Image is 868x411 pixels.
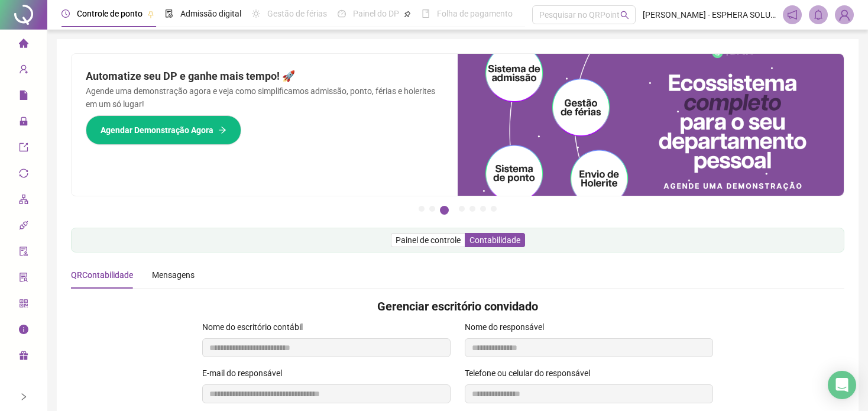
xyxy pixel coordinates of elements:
span: pushpin [147,11,154,18]
span: dashboard [338,9,346,18]
button: 2 [429,206,435,212]
h2: Automatize seu DP e ganhe mais tempo! 🚀 [86,68,443,85]
span: Admissão digital [180,9,241,18]
span: home [19,33,28,57]
span: info-circle [19,319,28,343]
div: Mensagens [152,268,195,281]
label: Telefone ou celular do responsável [465,367,598,380]
div: Open Intercom Messenger [828,371,856,399]
span: Painel do DP [353,9,399,18]
button: 3 [440,206,449,215]
button: 7 [491,206,497,212]
span: clock-circle [61,9,70,18]
span: [PERSON_NAME] - ESPHERA SOLUÇÕES AMBIENTAIS [643,8,776,21]
span: Gestão de férias [267,9,327,18]
span: apartment [19,189,28,213]
span: bell [813,9,824,20]
span: Contabilidade [469,235,520,245]
span: lock [19,111,28,135]
button: 4 [459,206,465,212]
button: Agendar Demonstração Agora [86,115,241,145]
span: right [20,393,28,401]
button: 5 [469,206,475,212]
span: file-done [165,9,173,18]
span: sun [252,9,260,18]
label: E-mail do responsável [202,367,290,380]
span: sync [19,163,28,187]
span: export [19,137,28,161]
span: solution [19,267,28,291]
span: gift [19,345,28,369]
span: Agendar Demonstração Agora [101,124,213,137]
span: search [620,11,629,20]
span: audit [19,241,28,265]
img: 84819 [835,6,853,24]
div: QRContabilidade [71,268,133,281]
img: banner%2Fd57e337e-a0d3-4837-9615-f134fc33a8e6.png [458,54,844,196]
button: 6 [480,206,486,212]
label: Nome do escritório contábil [202,321,310,334]
span: pushpin [404,11,411,18]
span: book [422,9,430,18]
p: Agende uma demonstração agora e veja como simplificamos admissão, ponto, férias e holerites em um... [86,85,443,111]
button: 1 [419,206,425,212]
span: user-add [19,59,28,83]
span: Painel de controle [396,235,461,245]
span: Controle de ponto [77,9,142,18]
span: file [19,85,28,109]
h4: Gerenciar escritório convidado [377,298,538,315]
span: api [19,215,28,239]
span: Folha de pagamento [437,9,513,18]
label: Nome do responsável [465,321,552,334]
span: notification [787,9,798,20]
span: arrow-right [218,126,226,134]
span: qrcode [19,293,28,317]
